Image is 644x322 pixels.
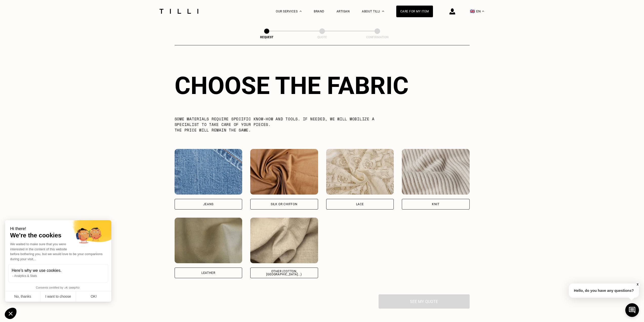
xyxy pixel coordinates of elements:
span: 🇬🇧 [470,9,475,14]
a: Care for my item [396,6,433,17]
img: menu déroulant [482,11,484,12]
img: Dropdown menu [300,11,302,12]
div: Request [241,35,292,39]
img: Tilli retouche vos vêtements en Silk or chiffon [250,149,318,195]
div: Leather [201,271,215,274]
div: Silk or chiffon [271,203,297,206]
div: Lace [356,203,364,206]
img: Tilli retouche vos vêtements en Other (cotton, jersey...) [250,218,318,263]
div: Choose the fabric [175,71,470,100]
a: Brand [314,10,324,13]
div: Knit [432,203,439,206]
img: Tilli retouche vos vêtements en Leather [175,218,242,263]
img: Tilli retouche vos vêtements en Lace [326,149,394,195]
img: Tilli retouche vos vêtements en Knit [402,149,470,195]
div: Confirmation [352,35,403,39]
img: About dropdown menu [382,11,384,12]
button: X [635,282,640,287]
p: Hello, do you have any questions? [569,283,639,298]
div: Quote [297,35,347,39]
div: Jeans [203,203,214,206]
img: Tilli retouche vos vêtements en Jeans [175,149,242,195]
a: Artisan [337,10,350,13]
p: Some materials require specific know-how and tools. If needed, we will mobilize a specialist to t... [175,116,392,133]
div: Other (cotton, [GEOGRAPHIC_DATA]...) [255,270,314,276]
img: Tilli seamstress service logo [158,9,200,14]
img: login icon [449,8,455,14]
